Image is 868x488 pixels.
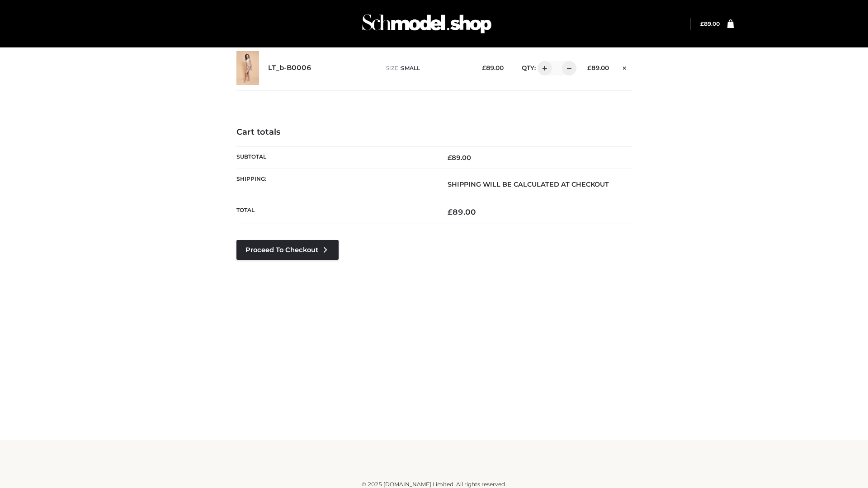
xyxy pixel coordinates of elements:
[618,61,632,73] a: Remove this item
[700,20,720,27] bdi: 89.00
[448,180,609,188] strong: Shipping will be calculated at checkout
[448,154,471,162] bdi: 89.00
[448,207,476,216] bdi: 89.00
[482,64,504,71] bdi: 89.00
[513,61,573,75] div: QTY:
[482,64,486,71] span: £
[236,169,434,200] th: Shipping:
[700,20,720,27] a: £89.00
[386,64,468,72] p: size :
[448,154,452,162] span: £
[236,240,339,260] a: Proceed to Checkout
[236,127,632,137] h4: Cart totals
[236,200,434,224] th: Total
[236,146,434,169] th: Subtotal
[401,65,420,71] span: SMALL
[359,6,495,42] img: Schmodel Admin 964
[448,207,453,216] span: £
[587,64,609,71] bdi: 89.00
[700,20,704,27] span: £
[268,64,311,72] a: LT_b-B0006
[236,51,259,85] img: LT_b-B0006 - SMALL
[587,64,591,71] span: £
